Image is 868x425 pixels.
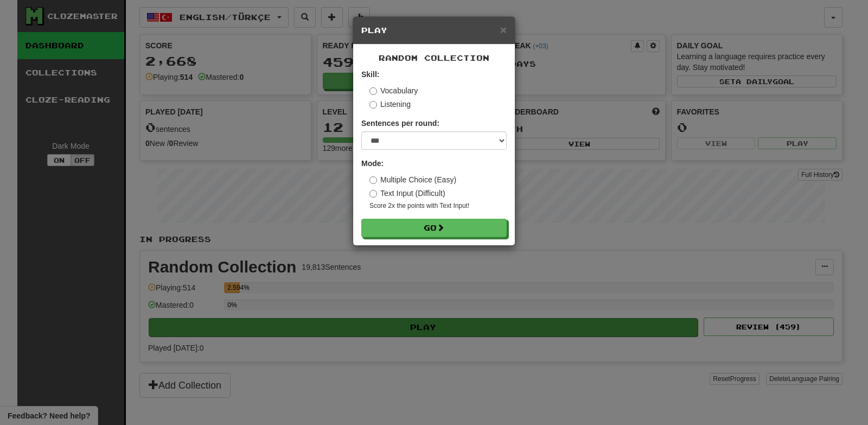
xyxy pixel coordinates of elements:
[361,219,507,237] button: Go
[369,190,377,198] input: Text Input (Difficult)
[369,101,377,109] input: Listening
[379,53,489,62] span: Random Collection
[361,159,384,168] strong: Mode:
[361,25,507,36] h5: Play
[361,118,439,129] label: Sentences per round:
[369,201,507,211] small: Score 2x the points with Text Input !
[369,99,411,110] label: Listening
[361,70,379,79] strong: Skill:
[369,188,445,199] label: Text Input (Difficult)
[369,85,418,96] label: Vocabulary
[500,24,507,35] button: Close
[369,87,377,95] input: Vocabulary
[369,174,456,185] label: Multiple Choice (Easy)
[500,23,507,36] span: ×
[369,176,377,184] input: Multiple Choice (Easy)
